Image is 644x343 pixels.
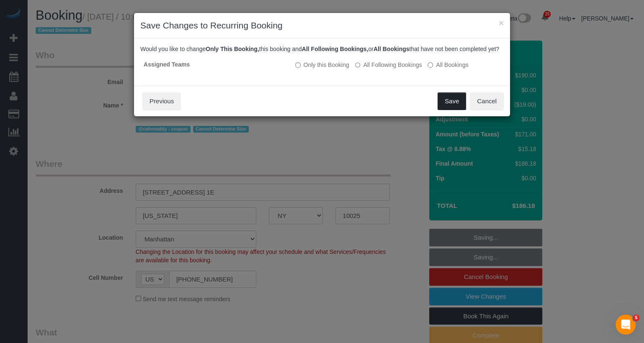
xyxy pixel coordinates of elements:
button: × [499,18,504,27]
label: All bookings that have not been completed yet will be changed. [428,61,468,69]
iframe: Intercom live chat [616,315,636,335]
input: Only this Booking [295,62,301,68]
h3: Save Changes to Recurring Booking [140,19,504,32]
strong: Assigned Teams [144,61,190,68]
label: This and all the bookings after it will be changed. [355,61,422,69]
b: All Bookings [374,46,410,52]
b: Only This Booking, [206,46,259,52]
button: Previous [142,92,181,110]
button: Cancel [470,92,504,110]
input: All Following Bookings [355,62,361,68]
b: All Following Bookings, [302,46,368,52]
p: Would you like to change this booking and or that have not been completed yet? [140,45,504,53]
span: 5 [633,315,639,321]
button: Save [438,92,466,110]
label: All other bookings in the series will remain the same. [295,61,349,69]
input: All Bookings [428,62,433,68]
